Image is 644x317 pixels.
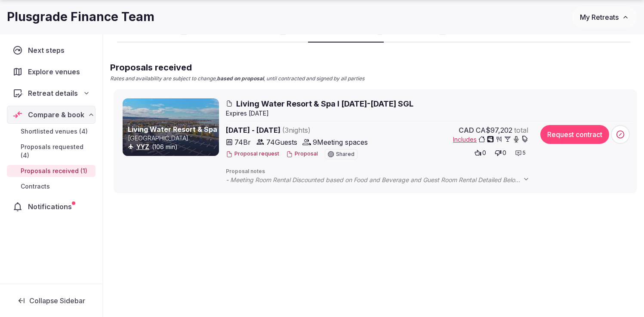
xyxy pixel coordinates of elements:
[313,137,368,147] span: 9 Meeting spaces
[7,9,154,25] h1: Plusgrade Finance Team
[21,182,50,191] span: Contracts
[226,125,377,135] span: [DATE] - [DATE]
[266,137,297,147] span: 74 Guests
[236,98,413,109] span: Living Water Resort & Spa I [DATE]-[DATE] SGL
[7,63,96,81] a: Explore venues
[572,6,637,28] button: My Retreats
[459,125,474,135] span: CAD
[580,13,619,21] span: My Retreats
[282,126,311,134] span: ( 3 night s )
[476,125,512,135] span: CA$97,202
[482,149,486,157] span: 0
[28,67,83,77] span: Explore venues
[286,150,318,158] button: Proposal
[514,125,528,135] span: total
[21,143,92,160] span: Proposals requested (4)
[453,135,528,144] button: Includes
[21,167,87,175] span: Proposals received (1)
[226,176,538,184] span: - Meeting Room Rental Discounted based on Food and Beverage and Guest Room Rental Detailed Below....
[21,127,88,136] span: Shortlisted venues (4)
[7,165,96,177] a: Proposals received (1)
[217,75,264,82] strong: based on proposal
[128,125,217,134] a: Living Water Resort & Spa
[110,75,364,82] p: Rates and availability are subject to change, , until contracted and signed by all parties
[472,147,489,159] button: 0
[226,168,632,175] span: Proposal notes
[28,110,84,120] span: Compare & book
[226,150,279,158] button: Proposal request
[502,149,506,157] span: 0
[128,143,217,151] div: (106 min)
[492,147,509,159] button: 0
[540,125,609,144] button: Request contract
[7,291,96,310] button: Collapse Sidebar
[7,180,96,192] a: Contracts
[28,88,78,98] span: Retreat details
[7,141,96,162] a: Proposals requested (4)
[7,125,96,137] a: Shortlisted venues (4)
[336,152,354,157] span: Shared
[7,41,96,59] a: Next steps
[512,147,528,159] button: 5
[226,109,632,118] div: Expire s [DATE]
[7,198,96,216] a: Notifications
[29,296,85,305] span: Collapse Sidebar
[523,149,526,157] span: 5
[128,134,217,143] p: [GEOGRAPHIC_DATA]
[28,45,68,55] span: Next steps
[110,61,364,73] h2: Proposals received
[28,201,75,212] span: Notifications
[136,143,149,150] a: YYZ
[234,137,251,147] span: 74 Br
